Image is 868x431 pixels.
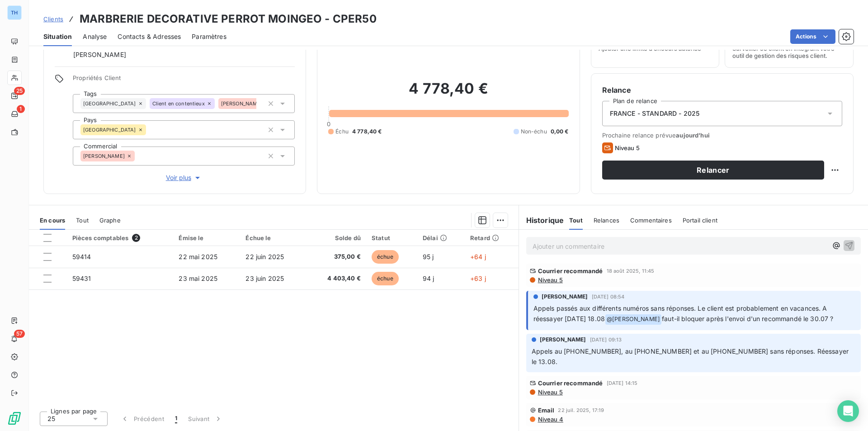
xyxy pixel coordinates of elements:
[166,173,202,182] span: Voir plus
[372,250,399,264] span: échue
[43,15,63,23] span: Clients
[73,74,295,87] span: Propriétés Client
[312,234,361,242] div: Solde dû
[7,107,21,121] a: 1
[7,5,22,20] div: TH
[327,120,330,128] span: 0
[192,32,226,41] span: Paramètres
[602,85,842,95] h6: Relance
[532,347,851,365] span: Appels au [PHONE_NUMBER], au [PHONE_NUMBER] et au [PHONE_NUMBER] sans réponses. Réessayer le 13.08.
[676,132,710,139] span: aujourd’hui
[183,409,228,428] button: Suivant
[615,144,640,152] span: Niveau 5
[7,411,22,426] img: Logo LeanPay
[592,294,625,299] span: [DATE] 08:54
[14,330,25,338] span: 57
[83,127,136,133] span: [GEOGRAPHIC_DATA]
[72,275,91,282] span: 59431
[602,161,824,180] button: Relancer
[423,275,434,282] span: 94 j
[135,152,142,160] input: Ajouter une valeur
[175,414,177,423] span: 1
[423,253,434,260] span: 95 j
[76,217,89,224] span: Tout
[245,275,284,282] span: 23 juin 2025
[14,87,25,95] span: 25
[73,173,295,183] button: Voir plus
[115,409,170,428] button: Précédent
[245,253,284,260] span: 22 juin 2025
[607,380,638,386] span: [DATE] 14:15
[538,379,603,387] span: Courrier recommandé
[537,416,563,423] span: Niveau 4
[372,234,412,242] div: Statut
[80,11,377,27] h3: MARBRERIE DECORATIVE PERROT MOINGEO - CPER50
[245,234,301,242] div: Échue le
[132,234,140,242] span: 2
[537,388,563,396] span: Niveau 5
[43,14,63,24] a: Clients
[558,407,604,413] span: 22 juil. 2025, 17:19
[605,314,661,325] span: @ [PERSON_NAME]
[179,275,217,282] span: 23 mai 2025
[73,50,126,59] span: [PERSON_NAME]
[590,337,622,342] span: [DATE] 09:13
[423,234,459,242] div: Délai
[7,89,21,103] a: 25
[83,153,125,159] span: [PERSON_NAME]
[662,315,833,322] span: faut-il bloquer après l'envoi d'un recommandé le 30.07 ?
[607,268,655,274] span: 18 août 2025, 11:45
[538,267,603,275] span: Courrier recommandé
[43,32,72,41] span: Situation
[152,101,205,106] span: Client en contentieux
[335,128,349,136] span: Échu
[372,272,399,285] span: échue
[538,407,555,414] span: Email
[83,101,136,106] span: [GEOGRAPHIC_DATA]
[17,105,25,113] span: 1
[630,217,672,224] span: Commentaires
[470,234,513,242] div: Retard
[542,293,588,301] span: [PERSON_NAME]
[99,217,121,224] span: Graphe
[170,409,183,428] button: 1
[40,217,65,224] span: En cours
[352,128,382,136] span: 4 778,40 €
[837,400,859,422] div: Open Intercom Messenger
[540,336,586,344] span: [PERSON_NAME]
[533,304,829,322] span: Appels passés aux différents numéros sans réponses. Le client est probablement en vacances. A rée...
[521,128,547,136] span: Non-échu
[179,234,235,242] div: Émise le
[312,274,361,283] span: 4 403,40 €
[118,32,181,41] span: Contacts & Adresses
[551,128,569,136] span: 0,00 €
[732,45,846,59] span: Surveiller ce client en intégrant votre outil de gestion des risques client.
[328,80,568,107] h2: 4 778,40 €
[569,217,583,224] span: Tout
[537,276,563,284] span: Niveau 5
[594,217,619,224] span: Relances
[146,126,153,134] input: Ajouter une valeur
[470,275,486,282] span: +63 j
[610,109,700,118] span: FRANCE - STANDARD - 2025
[72,253,91,260] span: 59414
[312,252,361,261] span: 375,00 €
[72,234,168,242] div: Pièces comptables
[83,32,107,41] span: Analyse
[683,217,717,224] span: Portail client
[179,253,217,260] span: 22 mai 2025
[519,215,564,226] h6: Historique
[47,414,55,423] span: 25
[602,132,842,139] span: Prochaine relance prévue
[790,29,835,44] button: Actions
[470,253,486,260] span: +64 j
[256,99,264,108] input: Ajouter une valeur
[221,101,263,106] span: [PERSON_NAME]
